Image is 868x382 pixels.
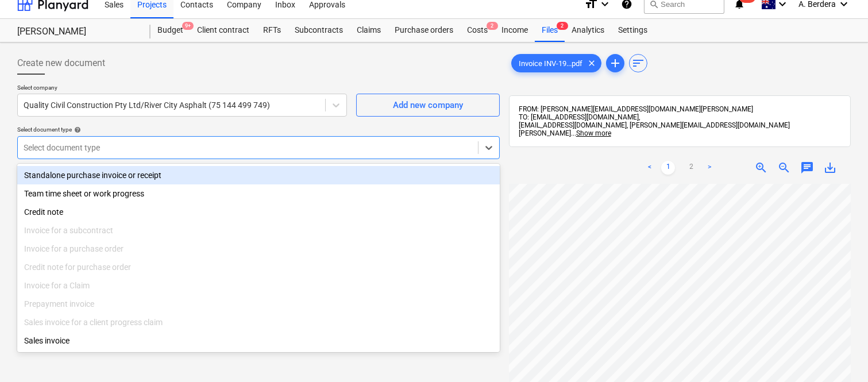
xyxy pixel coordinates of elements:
div: Costs [460,19,495,42]
div: Team time sheet or work progress [17,184,500,203]
a: Analytics [565,19,611,42]
div: Files [535,19,565,42]
div: Sales invoice for a client progress claim [17,313,500,331]
span: ... [571,129,611,137]
a: Page 2 [684,161,698,175]
span: [EMAIL_ADDRESS][DOMAIN_NAME], [PERSON_NAME][EMAIL_ADDRESS][DOMAIN_NAME][PERSON_NAME] [519,121,790,137]
span: save_alt [823,161,837,175]
a: Client contract [190,19,256,42]
a: Income [495,19,535,42]
span: 2 [557,22,568,30]
span: 2 [487,22,498,30]
span: Show more [576,129,611,137]
button: Add new company [356,94,500,117]
a: Claims [350,19,388,42]
iframe: Chat Widget [811,327,868,382]
div: Prepayment invoice [17,295,500,313]
span: zoom_in [754,161,768,175]
a: Subcontracts [288,19,350,42]
div: Budget [151,19,190,42]
span: zoom_out [777,161,791,175]
span: 9+ [182,22,194,30]
div: Invoice for a Claim [17,276,500,295]
a: Settings [611,19,654,42]
span: chat [800,161,814,175]
div: Invoice for a subcontract [17,221,500,240]
div: Invoice for a purchase order [17,240,500,258]
a: Purchase orders [388,19,460,42]
span: add [608,56,622,70]
div: Credit note for purchase order [17,258,500,276]
div: Sales invoice [17,331,500,350]
span: TO: [EMAIL_ADDRESS][DOMAIN_NAME], [519,113,640,121]
span: sort [631,56,645,70]
div: Select document type [17,126,500,133]
span: FROM: [PERSON_NAME][EMAIL_ADDRESS][DOMAIN_NAME][PERSON_NAME] [519,105,753,113]
span: Create new document [17,56,105,70]
span: Invoice INV-19...pdf [512,59,589,68]
div: Add new company [393,98,463,113]
a: Page 1 is your current page [661,161,675,175]
div: [PERSON_NAME] [17,26,137,38]
a: Costs2 [460,19,495,42]
p: Select company [17,84,347,94]
div: Credit note [17,203,500,221]
div: Standalone purchase invoice or receipt [17,166,500,184]
a: Budget9+ [151,19,190,42]
a: Previous page [643,161,657,175]
a: RFTs [256,19,288,42]
div: Invoice INV-19...pdf [511,54,601,72]
a: Next page [703,161,716,175]
span: help [72,126,81,133]
a: Files2 [535,19,565,42]
span: clear [585,56,599,70]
